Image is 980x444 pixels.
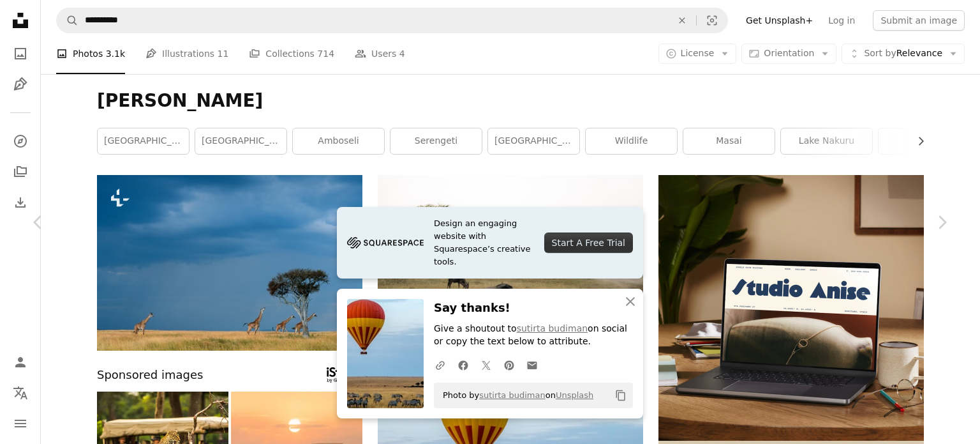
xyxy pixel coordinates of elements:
button: Menu [8,411,33,436]
h1: [PERSON_NAME] [97,89,924,112]
a: Users 4 [355,33,405,74]
a: Log in / Sign up [8,349,33,375]
a: wildlife [586,128,677,154]
span: Orientation [764,48,814,58]
img: wildebeest on open field [378,175,643,348]
a: serengeti [390,128,482,154]
a: Photos [8,41,33,66]
button: Clear [668,8,696,33]
p: Give a shoutout to on social or copy the text below to attribute. [434,323,633,348]
button: Sort byRelevance [842,43,965,64]
a: lake nakuru [781,128,872,154]
span: License [681,48,715,58]
img: file-1705255347840-230a6ab5bca9image [347,233,424,252]
a: amboseli [293,128,384,154]
span: Sponsored images [97,366,203,385]
button: Submit an image [873,10,965,31]
a: Share on Pinterest [498,352,521,378]
a: Get Unsplash+ [738,10,820,31]
a: sutirta budiman [479,390,546,400]
a: Collections 714 [249,33,334,74]
a: [GEOGRAPHIC_DATA] [195,128,286,154]
a: Share on Facebook [452,352,475,378]
img: a herd of giraffe walking across a dry grass field [97,175,362,351]
a: safari [879,128,970,154]
div: Start A Free Trial [544,233,633,253]
img: file-1705123271268-c3eaf6a79b21image [658,175,924,441]
button: Visual search [697,8,727,33]
a: Explore [8,128,33,154]
a: masai [683,128,775,154]
button: Search Unsplash [57,8,78,33]
button: Language [8,380,33,406]
button: Copy to clipboard [610,385,632,406]
button: Orientation [741,43,836,64]
span: Sort by [864,48,896,58]
a: Share over email [521,352,544,378]
a: a herd of giraffe walking across a dry grass field [97,257,362,268]
h3: Say thanks! [434,299,633,318]
a: Collections [8,159,33,185]
a: sutirta budiman [517,323,588,333]
a: Unsplash [556,390,593,400]
a: Next [903,161,980,284]
a: [GEOGRAPHIC_DATA] [98,128,189,154]
form: Find visuals sitewide [56,8,728,33]
span: Relevance [864,47,942,60]
a: Log in [820,10,863,31]
span: Photo by on [436,385,593,406]
span: 4 [399,47,405,61]
a: Illustrations [8,72,33,97]
a: Share on Twitter [475,352,498,378]
a: [GEOGRAPHIC_DATA] [488,128,579,154]
a: Design an engaging website with Squarespace’s creative tools.Start A Free Trial [337,207,643,279]
span: 714 [317,47,334,61]
a: Illustrations 11 [145,33,228,74]
button: License [658,43,737,64]
span: 11 [218,47,229,61]
button: scroll list to the right [909,128,924,154]
span: Design an engaging website with Squarespace’s creative tools. [434,217,534,268]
